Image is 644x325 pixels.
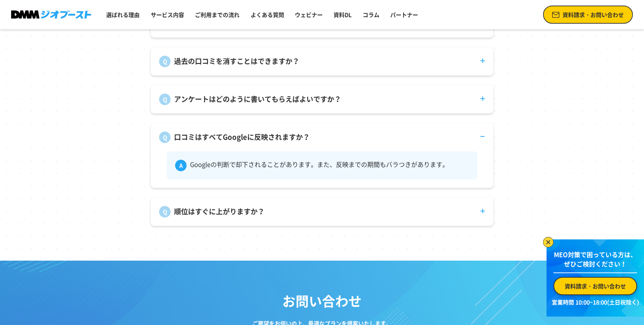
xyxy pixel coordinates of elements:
p: アンケートはどのように書いてもらえばよいですか？ [174,94,341,104]
a: 資料請求・お問い合わせ [553,277,637,295]
a: ウェビナー [292,8,325,22]
img: DMMジオブースト [11,10,91,19]
p: Googleの判断で却下されることがあります。また、反映までの期間もバラつきがあります。 [190,160,449,171]
p: MEO対策で困っている方は、 ぜひご検討ください！ [553,250,637,273]
p: 順位はすぐに上がりますか？ [174,206,265,217]
img: バナーを閉じる [543,237,553,247]
span: 資料請求・お問い合わせ [565,282,626,290]
a: コラム [360,8,382,22]
p: 過去の口コミを消すことはできますか？ [174,56,299,66]
a: ご利用までの流れ [192,8,242,22]
a: 選ばれる理由 [103,8,142,22]
p: 営業時間 10:00~18:00(土日祝除く) [551,298,640,306]
a: 資料請求・お問い合わせ [543,6,633,24]
span: 資料請求・お問い合わせ [563,10,624,19]
p: 口コミはすべてGoogleに反映されますか？ [174,132,310,142]
a: 資料DL [331,8,354,22]
a: パートナー [387,8,421,22]
a: サービス内容 [148,8,187,22]
a: よくある質問 [248,8,287,22]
